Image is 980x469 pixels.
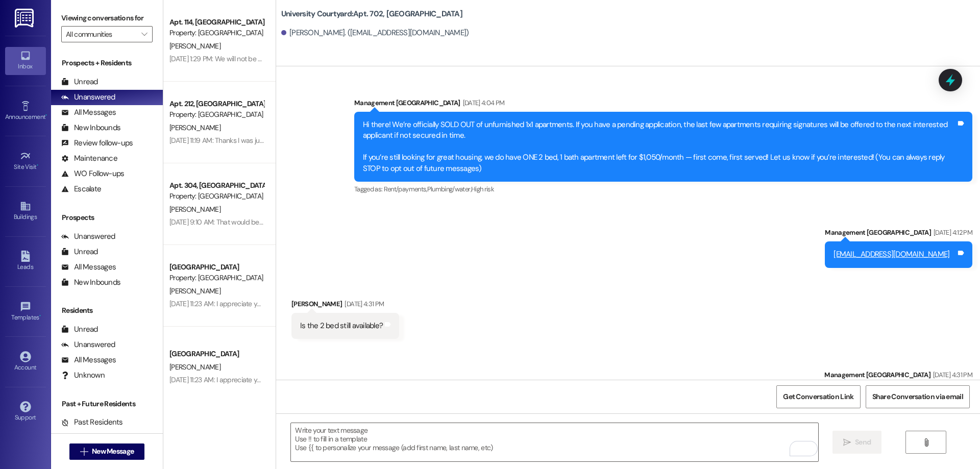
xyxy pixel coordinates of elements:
[61,324,98,335] div: Unread
[141,30,147,38] i: 
[291,423,818,461] textarea: To enrich screen reader interactions, please activate Accessibility in Grammarly extension settings
[866,385,970,408] button: Share Conversation via email
[61,107,116,118] div: All Messages
[169,286,220,295] span: [PERSON_NAME]
[342,299,384,309] div: [DATE] 4:31 PM
[460,97,505,108] div: [DATE] 4:04 PM
[776,385,860,408] button: Get Conversation Link
[61,10,153,26] label: Viewing conversations for
[832,431,882,454] button: Send
[855,437,871,448] span: Send
[169,180,264,191] div: Apt. 304, [GEOGRAPHIC_DATA]
[51,58,163,68] div: Prospects + Residents
[824,369,972,384] div: Management [GEOGRAPHIC_DATA]
[61,231,115,242] div: Unanswered
[92,446,134,457] span: New Message
[51,212,163,223] div: Prospects
[5,298,46,326] a: Templates •
[45,112,47,119] span: •
[169,205,220,214] span: [PERSON_NAME]
[825,227,972,241] div: Management [GEOGRAPHIC_DATA]
[5,398,46,426] a: Support
[169,262,264,273] div: [GEOGRAPHIC_DATA]
[169,191,264,202] div: Property: [GEOGRAPHIC_DATA]
[922,438,930,447] i: 
[843,438,851,447] i: 
[363,119,956,174] div: Hi there! We’re officially SOLD OUT of unfurnished 1x1 apartments. If you have a pending applicat...
[427,185,471,193] span: Plumbing/water ,
[61,417,123,428] div: Past Residents
[80,448,88,456] i: 
[5,348,46,376] a: Account
[169,299,321,308] div: [DATE] 11:23 AM: I appreciate your efforts, thank you!
[61,77,98,87] div: Unread
[61,122,120,133] div: New Inbounds
[354,97,972,112] div: Management [GEOGRAPHIC_DATA]
[169,217,566,227] div: [DATE] 9:10 AM: That would be awesome if you could check and let me know what the correct amount ...
[872,391,963,402] span: Share Conversation via email
[39,312,41,319] span: •
[169,136,401,145] div: [DATE] 11:19 AM: Thanks I was just waiting to pay until that charge was removed
[931,227,972,238] div: [DATE] 4:12 PM
[5,47,46,75] a: Inbox
[169,28,264,38] div: Property: [GEOGRAPHIC_DATA]
[300,320,383,331] div: Is the 2 bed still available?
[169,349,264,359] div: [GEOGRAPHIC_DATA]
[169,375,321,384] div: [DATE] 11:23 AM: I appreciate your efforts, thank you!
[169,98,264,109] div: Apt. 212, [GEOGRAPHIC_DATA]
[61,355,116,365] div: All Messages
[61,262,116,273] div: All Messages
[169,41,220,51] span: [PERSON_NAME]
[61,168,124,179] div: WO Follow-ups
[930,369,972,380] div: [DATE] 4:31 PM
[61,246,98,257] div: Unread
[5,248,46,275] a: Leads
[471,185,494,193] span: High risk
[51,399,163,409] div: Past + Future Residents
[66,26,136,42] input: All communities
[169,54,314,63] div: [DATE] 1:29 PM: We will not be renewing our lease
[281,28,469,38] div: [PERSON_NAME]. ([EMAIL_ADDRESS][DOMAIN_NAME])
[61,370,105,381] div: Unknown
[354,182,972,196] div: Tagged as:
[384,185,427,193] span: Rent/payments ,
[5,147,46,175] a: Site Visit •
[169,362,220,372] span: [PERSON_NAME]
[783,391,853,402] span: Get Conversation Link
[61,138,133,149] div: Review follow-ups
[61,339,115,350] div: Unanswered
[291,299,399,313] div: [PERSON_NAME]
[51,305,163,316] div: Residents
[37,162,38,169] span: •
[5,198,46,225] a: Buildings
[61,184,101,194] div: Escalate
[61,92,115,103] div: Unanswered
[15,9,36,28] img: ResiDesk Logo
[61,277,120,288] div: New Inbounds
[69,443,145,460] button: New Message
[834,249,949,259] a: [EMAIL_ADDRESS][DOMAIN_NAME]
[281,9,462,19] b: University Courtyard: Apt. 702, [GEOGRAPHIC_DATA]
[61,153,117,164] div: Maintenance
[169,17,264,28] div: Apt. 114, [GEOGRAPHIC_DATA]
[169,109,264,120] div: Property: [GEOGRAPHIC_DATA]
[169,273,264,283] div: Property: [GEOGRAPHIC_DATA]
[169,123,220,132] span: [PERSON_NAME]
